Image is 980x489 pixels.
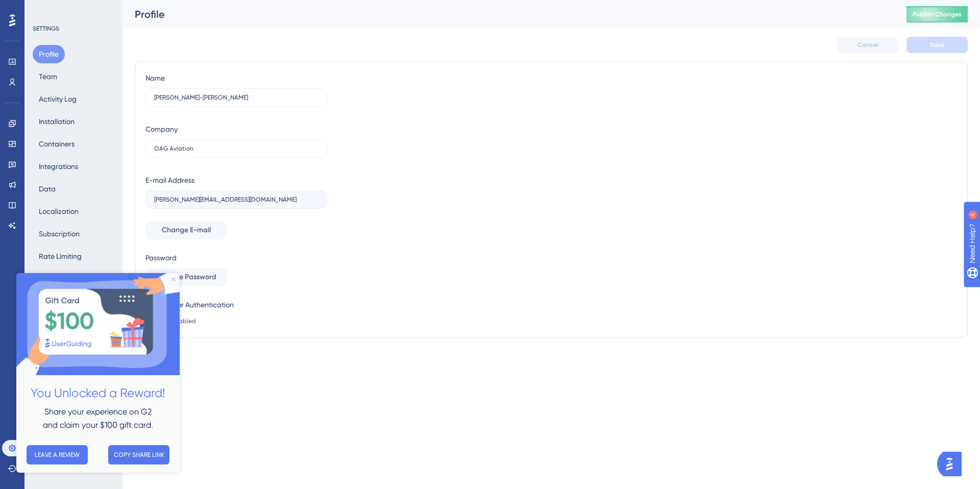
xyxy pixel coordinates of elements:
button: Save [906,37,968,53]
button: Change E-mail [145,221,227,239]
button: Integrations [33,157,84,176]
div: Profile [135,7,881,21]
span: Publish Changes [913,10,962,18]
span: Save [930,41,944,49]
input: E-mail Address [154,196,318,203]
iframe: UserGuiding AI Assistant Launcher [937,449,968,479]
div: Close Preview [155,4,159,8]
span: Disabled [170,317,196,325]
span: Need Help? [24,3,64,15]
button: Installation [33,112,81,131]
button: Cancel [837,37,898,53]
button: LEAVE A REVIEW [10,172,71,191]
span: Share your experience on G2 [28,134,135,143]
button: Containers [33,135,81,153]
button: Rate Limiting [33,247,88,265]
button: Publish Changes [906,6,968,22]
button: Activity Log [33,90,83,108]
h2: You Unlocked a Reward! [8,110,155,130]
span: and claim your $100 gift card. [27,147,137,157]
div: SETTINGS [33,25,115,33]
button: Change Password [145,268,227,286]
span: Change Password [157,271,216,283]
button: Localization [33,202,85,221]
button: Accessibility [33,270,85,288]
button: Data [33,180,62,198]
div: Company [145,123,178,135]
span: Change E-mail [162,224,211,236]
span: Cancel [857,41,878,49]
div: Two-Factor Authentication [145,299,327,311]
div: Password [145,252,327,264]
input: Company Name [154,145,318,152]
input: Name Surname [154,94,318,101]
button: Team [33,67,63,86]
button: Profile [33,45,65,63]
div: 4 [71,5,74,13]
button: COPY SHARE LINK [92,172,153,191]
div: Name [145,72,165,84]
div: E-mail Address [145,174,194,186]
button: Subscription [33,225,86,243]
